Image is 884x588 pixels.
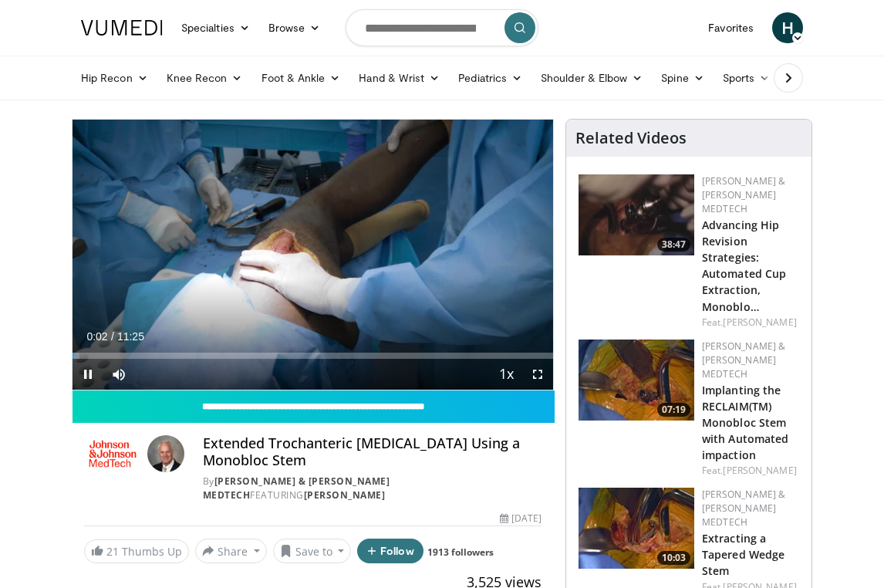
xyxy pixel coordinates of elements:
[195,539,267,563] button: Share
[657,403,690,417] span: 07:19
[702,383,788,462] a: Implanting the RECLAIM(TM) Monobloc Stem with Automated impaction
[652,63,713,93] a: Spine
[157,63,252,93] a: Knee Recon
[346,9,538,46] input: Search topics, interventions
[86,330,107,343] span: 0:02
[73,120,553,390] video-js: Video Player
[349,63,449,93] a: Hand & Wrist
[73,359,103,390] button: Pause
[772,12,803,43] a: H
[72,63,157,93] a: Hip Recon
[84,435,141,472] img: Johnson & Johnson MedTech
[491,359,522,390] button: Playback Rate
[203,435,542,468] h4: Extended Trochanteric [MEDICAL_DATA] Using a Monobloc Stem
[172,12,259,43] a: Specialties
[657,238,690,252] span: 38:47
[699,12,763,43] a: Favorites
[449,63,531,93] a: Pediatrics
[273,539,352,563] button: Save to
[702,174,786,215] a: [PERSON_NAME] & [PERSON_NAME] MedTech
[723,316,796,329] a: [PERSON_NAME]
[522,359,553,390] button: Fullscreen
[579,340,694,421] img: ffc33e66-92ed-4f11-95c4-0a160745ec3c.150x105_q85_crop-smart_upscale.jpg
[579,340,694,421] a: 07:19
[579,488,694,569] img: 0b84e8e2-d493-4aee-915d-8b4f424ca292.150x105_q85_crop-smart_upscale.jpg
[579,174,694,255] img: 9f1a5b5d-2ba5-4c40-8e0c-30b4b8951080.150x105_q85_crop-smart_upscale.jpg
[84,539,189,563] a: 21 Thumbs Up
[531,63,652,93] a: Shoulder & Elbow
[723,464,796,477] a: [PERSON_NAME]
[304,488,386,502] a: [PERSON_NAME]
[702,531,784,578] a: Extracting a Tapered Wedge Stem
[575,129,687,147] h4: Related Videos
[203,475,390,502] a: [PERSON_NAME] & [PERSON_NAME] MedTech
[427,546,494,559] a: 1913 followers
[702,218,786,314] a: Advancing Hip Revision Strategies: Automated Cup Extraction, Monoblo…
[147,435,184,472] img: Avatar
[111,330,114,343] span: /
[73,353,553,359] div: Progress Bar
[702,340,786,380] a: [PERSON_NAME] & [PERSON_NAME] MedTech
[500,512,542,525] div: [DATE]
[81,20,163,35] img: VuMedi Logo
[103,359,134,390] button: Mute
[579,174,694,255] a: 38:47
[714,63,780,93] a: Sports
[252,63,350,93] a: Foot & Ankle
[357,539,423,563] button: Follow
[579,488,694,569] a: 10:03
[702,488,786,529] a: [PERSON_NAME] & [PERSON_NAME] MedTech
[203,475,542,502] div: By FEATURING
[117,330,144,343] span: 11:25
[702,316,799,329] div: Feat.
[106,544,119,559] span: 21
[657,551,690,565] span: 10:03
[702,464,799,478] div: Feat.
[259,12,330,43] a: Browse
